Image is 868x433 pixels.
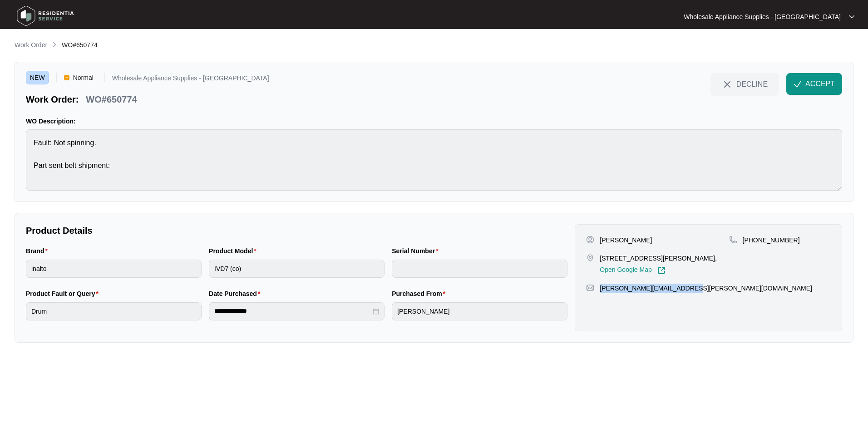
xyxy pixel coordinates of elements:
input: Date Purchased [214,306,371,316]
p: Work Order: [26,93,79,106]
p: Product Details [26,224,567,237]
img: Link-External [657,266,666,275]
p: [PERSON_NAME] [600,236,652,245]
p: Wholesale Appliance Supplies - [GEOGRAPHIC_DATA] [112,75,269,84]
input: Product Fault or Query [26,302,202,320]
img: map-pin [729,236,737,244]
label: Product Fault or Query [26,289,102,298]
label: Purchased From [392,289,449,298]
input: Brand [26,260,202,278]
img: close-Icon [722,79,733,90]
p: Wholesale Appliance Supplies - [GEOGRAPHIC_DATA] [684,12,841,21]
input: Serial Number [392,260,567,278]
span: ACCEPT [805,79,835,89]
button: check-IconACCEPT [786,73,842,95]
img: check-Icon [794,80,802,88]
label: Serial Number [392,246,442,256]
img: chevron-right [51,41,58,48]
input: Product Model [209,260,385,278]
p: [STREET_ADDRESS][PERSON_NAME], [600,254,717,263]
p: Work Order [15,40,47,49]
span: WO#650774 [62,41,98,49]
img: map-pin [586,254,594,262]
span: DECLINE [736,79,768,89]
label: Brand [26,246,51,256]
textarea: Fault: Not spinning. Part sent belt shipment: [26,129,842,191]
img: Vercel Logo [64,75,69,80]
label: Product Model [209,246,260,256]
img: residentia service logo [14,2,77,30]
span: NEW [26,71,49,84]
span: Normal [69,71,97,84]
p: WO#650774 [86,93,137,106]
button: close-IconDECLINE [710,73,779,95]
a: Work Order [13,40,49,50]
a: Open Google Map [600,266,665,275]
label: Date Purchased [209,289,264,298]
img: dropdown arrow [849,15,854,19]
input: Purchased From [392,302,567,320]
p: WO Description: [26,117,842,126]
p: [PHONE_NUMBER] [743,236,800,245]
img: user-pin [586,236,594,244]
img: map-pin [586,284,594,292]
p: [PERSON_NAME][EMAIL_ADDRESS][PERSON_NAME][DOMAIN_NAME] [600,284,812,293]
